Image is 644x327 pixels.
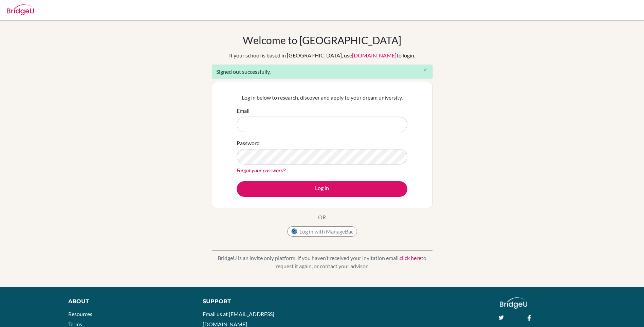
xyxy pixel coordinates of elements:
[287,226,357,237] button: Log in with ManageBac
[500,297,527,309] img: logo_white@2x-f4f0deed5e89b7ecb1c2cc34c3e3d731f90f0f143d5ea2071677605dd97b5244.png
[237,167,286,173] a: Forgot your password?
[400,255,421,261] a: click here
[212,254,433,270] p: BridgeU is an invite only platform. If you haven’t received your invitation email, to request it ...
[419,65,432,75] button: Close
[68,311,92,317] a: Resources
[237,93,407,102] p: Log in below to research, discover and apply to your dream university.
[237,181,407,197] button: Log in
[68,297,187,306] div: About
[203,297,314,306] div: Support
[318,213,326,221] p: OR
[212,65,433,79] div: Signed out successfully.
[423,67,428,72] i: close
[352,52,397,58] a: [DOMAIN_NAME]
[243,34,401,46] h1: Welcome to [GEOGRAPHIC_DATA]
[229,51,415,59] div: If your school is based in [GEOGRAPHIC_DATA], use to login.
[237,107,250,115] label: Email
[7,4,34,15] img: Bridge-U
[237,139,260,147] label: Password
